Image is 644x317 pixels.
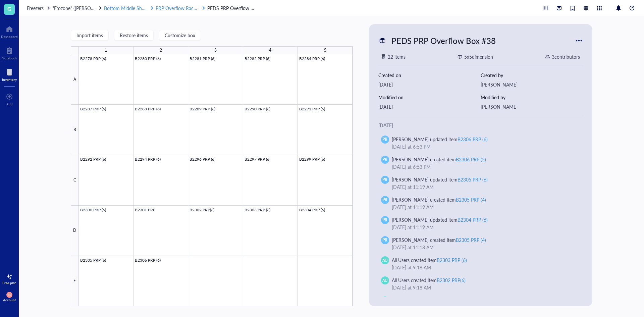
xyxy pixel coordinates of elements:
span: AU [382,258,388,263]
div: Inventory [2,77,17,82]
div: B2305 PRP (6) [458,176,488,183]
div: 3 contributor s [552,53,580,60]
a: PR[PERSON_NAME] created itemB2306 PRP (5)[DATE] at 6:53 PM [378,153,583,173]
a: Bottom Middle ShelfPRP Overflow Rack #4 [104,4,206,12]
a: Notebook [2,45,17,60]
div: [DATE] at 11:19 AM [392,183,575,191]
div: All Users created item [392,276,466,284]
div: C [71,155,79,205]
div: [PERSON_NAME] [481,103,583,110]
div: B2303 PRP (6) [437,257,467,263]
div: [DATE] at 11:19 AM [392,203,575,211]
a: AUAll Users created itemB2303 PRP (6)[DATE] at 9:18 AM [378,254,583,274]
div: 2 [160,46,162,55]
div: [DATE] at 9:18 AM [392,284,575,291]
div: Free plan [2,281,16,285]
div: A [71,54,79,105]
button: Restore items [114,30,154,41]
div: [DATE] [378,81,481,88]
div: [DATE] [378,121,583,129]
div: [PERSON_NAME] updated item [392,176,488,183]
div: E [71,256,79,306]
span: G [7,4,11,13]
div: [DATE] at 11:19 AM [392,223,575,231]
div: 5 [324,46,326,55]
a: "Frozone" ([PERSON_NAME]/[PERSON_NAME]) [52,4,103,12]
span: PRP Overflow Rack #4 [156,5,203,11]
span: Freezers [27,5,44,11]
div: [PERSON_NAME] created item [392,156,486,163]
a: All Users created item [378,294,583,314]
div: Notebook [2,56,17,60]
div: B2306 PRP (5) [456,156,486,163]
span: PR [382,157,387,163]
span: Restore items [120,33,148,38]
div: [DATE] at 11:18 AM [392,244,575,251]
div: B [71,105,79,155]
span: PR [382,217,387,223]
span: PR [382,237,387,243]
div: 4 [269,46,271,55]
div: Account [3,298,16,302]
div: Created on [378,71,481,79]
div: [DATE] [378,103,481,110]
div: B2305 PRP (4) [456,236,486,243]
div: [PERSON_NAME] created item [392,236,486,244]
span: PR [382,177,387,183]
div: [DATE] at 9:18 AM [392,264,575,271]
div: [DATE] at 6:53 PM [392,163,575,170]
a: Dashboard [1,24,18,39]
div: 1 [105,46,107,55]
a: PR[PERSON_NAME] updated itemB2305 PRP (6)[DATE] at 11:19 AM [378,173,583,193]
div: [DATE] at 6:53 PM [392,143,575,150]
button: Customize box [159,30,201,41]
a: PR[PERSON_NAME] updated itemB2304 PRP (6)[DATE] at 11:19 AM [378,213,583,233]
button: Import items [71,30,109,41]
span: Bottom Middle Shelf [104,5,147,11]
a: PR[PERSON_NAME] created itemB2305 PRP (4)[DATE] at 11:18 AM [378,233,583,254]
div: Dashboard [1,35,18,39]
div: 3 [214,46,217,55]
div: 5 x 5 dimension [464,53,493,60]
a: Inventory [2,67,17,82]
div: B2306 PRP (6) [458,136,488,143]
div: [PERSON_NAME] updated item [392,216,488,223]
span: AU [382,278,388,283]
a: PR[PERSON_NAME] created itemB2305 PRP (4)[DATE] at 11:19 AM [378,193,583,213]
div: D [71,206,79,256]
span: Customize box [165,33,195,38]
a: Freezers [27,4,51,12]
a: PR[PERSON_NAME] updated itemB2306 PRP (6)[DATE] at 6:53 PM [378,133,583,153]
div: All Users created item [392,297,460,304]
div: B2304 PRP (6) [458,216,488,223]
div: [PERSON_NAME] [481,81,583,88]
div: 22 items [388,53,406,60]
div: Modified on [378,94,481,101]
div: Created by [481,71,583,79]
a: AUAll Users created itemB2302 PRP(6)[DATE] at 9:18 AM [378,274,583,294]
div: B2305 PRP (4) [456,196,486,203]
span: Import items [76,33,103,38]
div: [PERSON_NAME] created item [392,196,486,203]
span: PR [382,137,387,143]
div: Add [6,102,13,106]
div: All Users created item [392,256,467,264]
span: CB [8,293,11,296]
div: PEDS PRP Overflow Box #38 [388,34,499,48]
div: [PERSON_NAME] updated item [392,136,488,143]
div: B2302 PRP(6) [437,277,466,283]
div: Modified by [481,94,583,101]
a: PEDS PRP Overflow Box #38 [207,4,258,12]
span: PR [382,197,387,203]
span: "Frozone" ([PERSON_NAME]/[PERSON_NAME]) [52,5,152,11]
